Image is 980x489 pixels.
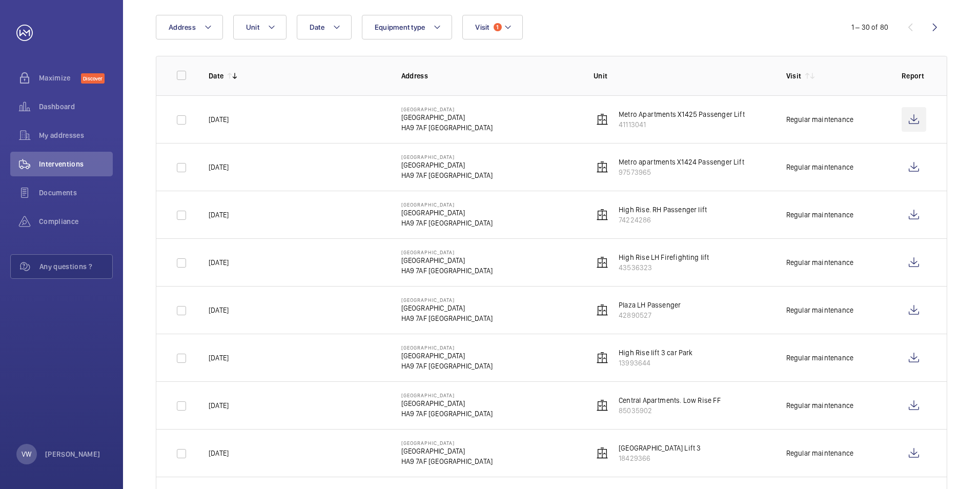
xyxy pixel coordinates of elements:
span: My addresses [39,130,113,140]
p: [GEOGRAPHIC_DATA] [401,249,493,255]
img: elevator.svg [596,304,608,316]
img: elevator.svg [596,352,608,364]
p: [GEOGRAPHIC_DATA] [401,106,493,112]
p: Visit [786,71,802,81]
div: Regular maintenance [786,210,853,220]
img: elevator.svg [596,399,608,412]
span: Date [310,23,324,31]
img: elevator.svg [596,161,608,173]
p: [GEOGRAPHIC_DATA] [401,297,493,303]
div: Regular maintenance [786,257,853,268]
button: Date [297,15,352,39]
p: [GEOGRAPHIC_DATA] [401,392,493,398]
div: Regular maintenance [786,353,853,363]
span: Dashboard [39,101,113,112]
p: HA9 7AF [GEOGRAPHIC_DATA] [401,456,493,466]
p: [GEOGRAPHIC_DATA] [401,351,493,361]
span: Any questions ? [39,261,112,272]
p: [DATE] [209,353,229,363]
span: Equipment type [375,23,425,31]
p: High Rise LH Firefighting lift [619,252,709,262]
span: Visit [475,23,489,31]
img: elevator.svg [596,209,608,221]
p: Metro apartments X1424 Passenger Lift [619,157,744,167]
span: Compliance [39,216,113,227]
span: Discover [81,73,105,84]
span: Unit [246,23,259,31]
div: Regular maintenance [786,448,853,458]
p: HA9 7AF [GEOGRAPHIC_DATA] [401,123,493,133]
p: 43536323 [619,262,709,273]
p: 97573965 [619,167,744,177]
p: [GEOGRAPHIC_DATA] Lift 3 [619,443,701,453]
img: elevator.svg [596,113,608,126]
button: Address [156,15,223,39]
p: [DATE] [209,257,229,268]
p: 74224286 [619,215,707,225]
span: Interventions [39,159,113,169]
div: Regular maintenance [786,305,853,315]
div: Regular maintenance [786,400,853,411]
p: 85035902 [619,405,721,416]
p: HA9 7AF [GEOGRAPHIC_DATA] [401,266,493,276]
p: [DATE] [209,210,229,220]
div: Regular maintenance [786,114,853,125]
p: HA9 7AF [GEOGRAPHIC_DATA] [401,409,493,419]
p: [DATE] [209,114,229,125]
p: High Rise. RH Passenger lift [619,205,707,215]
span: Maximize [39,73,81,83]
p: [GEOGRAPHIC_DATA] [401,303,493,313]
p: 13993644 [619,358,693,368]
p: HA9 7AF [GEOGRAPHIC_DATA] [401,218,493,228]
p: [GEOGRAPHIC_DATA] [401,201,493,208]
p: [GEOGRAPHIC_DATA] [401,160,493,170]
p: [GEOGRAPHIC_DATA] [401,255,493,266]
p: 18429366 [619,453,701,463]
p: 41113041 [619,119,745,130]
img: elevator.svg [596,447,608,459]
p: [GEOGRAPHIC_DATA] [401,398,493,409]
p: HA9 7AF [GEOGRAPHIC_DATA] [401,313,493,323]
div: Regular maintenance [786,162,853,172]
p: [DATE] [209,448,229,458]
p: [GEOGRAPHIC_DATA] [401,440,493,446]
p: [PERSON_NAME] [45,449,100,459]
p: HA9 7AF [GEOGRAPHIC_DATA] [401,361,493,371]
p: Report [902,71,926,81]
p: VW [22,449,31,459]
p: Metro Apartments X1425 Passenger Lift [619,109,745,119]
p: High Rise lift 3 car Park [619,348,693,358]
span: Address [169,23,196,31]
button: Equipment type [362,15,453,39]
p: [DATE] [209,305,229,315]
p: [DATE] [209,162,229,172]
div: 1 – 30 of 80 [851,22,888,32]
p: [GEOGRAPHIC_DATA] [401,208,493,218]
p: HA9 7AF [GEOGRAPHIC_DATA] [401,170,493,180]
p: Central Apartments. Low Rise FF [619,395,721,405]
p: [GEOGRAPHIC_DATA] [401,446,493,456]
span: Documents [39,188,113,198]
p: Unit [594,71,770,81]
button: Visit1 [462,15,522,39]
img: elevator.svg [596,256,608,269]
button: Unit [233,15,287,39]
span: 1 [494,23,502,31]
p: [GEOGRAPHIC_DATA] [401,112,493,123]
p: [GEOGRAPHIC_DATA] [401,344,493,351]
p: Date [209,71,223,81]
p: Address [401,71,578,81]
p: [DATE] [209,400,229,411]
p: [GEOGRAPHIC_DATA] [401,154,493,160]
p: Plaza LH Passenger [619,300,681,310]
p: 42890527 [619,310,681,320]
